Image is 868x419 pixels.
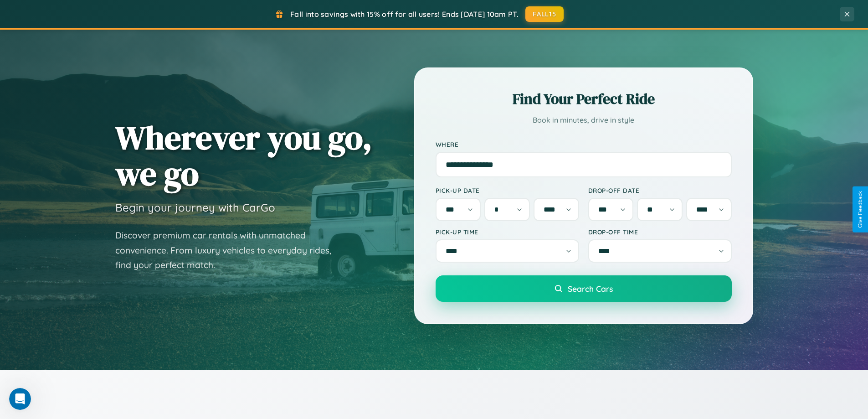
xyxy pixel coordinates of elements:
button: FALL15 [525,6,564,22]
label: Where [436,140,732,148]
p: Book in minutes, drive in style [436,114,732,127]
label: Drop-off Time [588,228,732,236]
p: Discover premium car rentals with unmatched convenience. From luxury vehicles to everyday rides, ... [115,228,343,273]
div: Give Feedback [857,191,863,228]
label: Pick-up Time [436,228,579,236]
h1: Wherever you go, we go [115,119,372,191]
h3: Begin your journey with CarGo [115,201,275,214]
span: Search Cars [568,284,613,294]
h2: Find Your Perfect Ride [436,89,732,109]
label: Pick-up Date [436,186,579,194]
button: Search Cars [436,275,732,302]
span: Fall into savings with 15% off for all users! Ends [DATE] 10am PT. [290,10,519,19]
label: Drop-off Date [588,186,732,194]
iframe: Intercom live chat [9,388,31,410]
